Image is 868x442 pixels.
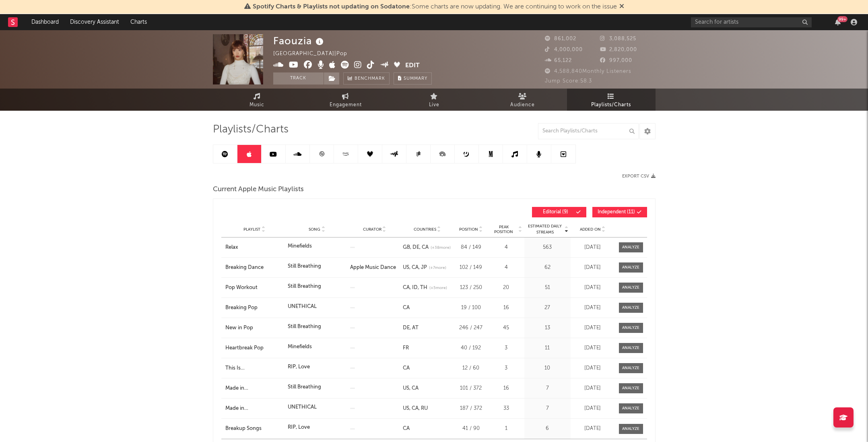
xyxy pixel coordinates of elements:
div: UNETHICAL [288,403,317,411]
div: RIP, Love [288,423,310,432]
div: 11 [526,344,569,352]
div: 187 / 372 [456,405,486,413]
a: Breakup Songs [225,425,284,433]
a: Apple Music Dance [350,265,396,270]
div: 99 + [837,16,847,22]
a: Audience [478,89,567,111]
div: [DATE] [573,244,613,252]
a: Heartbreak Pop [225,344,284,352]
div: [DATE] [573,384,613,392]
a: Music [213,89,301,111]
a: CA [419,245,429,250]
div: 4 [490,264,522,272]
div: [DATE] [573,304,613,312]
a: Pop Workout [225,284,284,292]
div: Still Breathing [288,283,321,291]
div: 12 / 60 [456,364,486,372]
a: US [403,406,409,411]
span: Live [429,100,439,110]
div: Faouzia [273,34,326,48]
a: Playlists/Charts [567,89,656,111]
a: Breaking Dance [225,264,284,272]
a: CA [409,386,419,391]
button: Track [273,72,324,85]
div: 7 [526,405,569,413]
span: 861,002 [545,36,576,41]
div: [GEOGRAPHIC_DATA] | Pop [273,49,357,59]
div: 33 [490,405,522,413]
div: [DATE] [573,425,613,433]
div: 27 [526,304,569,312]
span: 4,000,000 [545,47,583,52]
a: DE [410,245,419,250]
span: Editorial ( 9 ) [537,210,574,215]
span: Summary [404,76,427,81]
div: 40 / 192 [456,344,486,352]
span: Benchmark [355,74,385,84]
span: Jump Score: 58.3 [545,78,592,84]
button: Summary [394,72,432,85]
input: Search Playlists/Charts [538,123,639,139]
div: [DATE] [573,324,613,332]
span: Added On [580,227,601,232]
span: 4,588,840 Monthly Listeners [545,69,631,74]
button: Editorial(9) [532,207,586,217]
a: Discovery Assistant [64,14,125,30]
div: 20 [490,284,522,292]
input: Search for artists [691,17,812,27]
div: 41 / 90 [456,425,486,433]
div: [DATE] [573,405,613,413]
div: 3 [490,344,522,352]
span: Playlist [243,227,260,232]
div: 102 / 149 [456,264,486,272]
span: Curator [363,227,381,232]
a: AT [410,325,419,330]
a: CA [409,265,419,270]
a: TH [418,285,427,290]
div: 1 [490,425,522,433]
span: 3,088,525 [600,36,636,41]
span: Playlists/Charts [591,100,631,110]
a: JP [419,265,427,270]
span: (+ 38 more) [431,245,451,251]
div: [DATE] [573,264,613,272]
a: US [403,265,409,270]
div: Minefields [288,343,312,351]
div: 246 / 247 [456,324,486,332]
div: UNETHICAL [288,303,317,311]
div: 563 [526,244,569,252]
div: 16 [490,384,522,392]
a: ID [410,285,418,290]
div: New in Pop [225,324,284,332]
a: Live [390,89,478,111]
a: This Is [GEOGRAPHIC_DATA] [225,364,284,372]
div: 101 / 372 [456,384,486,392]
a: GB [403,245,410,250]
span: Spotify Charts & Playlists not updating on Sodatone [253,4,410,10]
div: 10 [526,364,569,372]
a: RU [419,406,428,411]
span: Countries [414,227,436,232]
span: Peak Position [490,225,518,234]
span: Playlists/Charts [213,125,289,134]
div: 123 / 250 [456,284,486,292]
a: CA [409,406,419,411]
div: 62 [526,264,569,272]
div: 84 / 149 [456,244,486,252]
button: 99+ [835,19,841,25]
a: Engagement [301,89,390,111]
a: Dashboard [26,14,64,30]
span: 2,820,000 [600,47,637,52]
button: Independent(11) [592,207,647,217]
div: 4 [490,244,522,252]
div: [DATE] [573,284,613,292]
span: : Some charts are now updating. We are continuing to work on the issue [253,4,617,10]
div: 3 [490,364,522,372]
a: Made in [GEOGRAPHIC_DATA] [225,384,284,392]
div: 19 / 100 [456,304,486,312]
a: Breaking Pop [225,304,284,312]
